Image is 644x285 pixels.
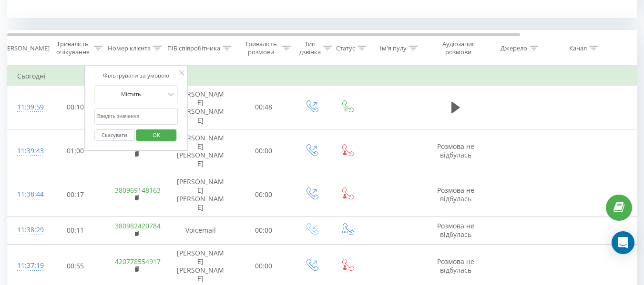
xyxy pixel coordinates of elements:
td: Voicemail [167,216,234,244]
span: OK [143,128,170,142]
div: 11:39:59 [17,98,36,117]
div: 11:38:29 [17,221,36,239]
span: Розмова не відбулась [437,186,474,203]
div: Фільтрувати за умовою [94,71,178,80]
td: 00:00 [234,216,294,244]
td: 00:48 [234,86,294,129]
div: Джерело [501,44,527,52]
td: 00:17 [46,173,105,216]
div: 11:37:19 [17,256,36,275]
div: Тривалість очікування [54,40,92,56]
button: OK [136,129,177,141]
div: ПІБ співробітника [167,44,220,52]
div: Ім'я пулу [380,44,407,52]
div: 11:39:43 [17,142,36,160]
div: Аудіозапис розмови [435,40,481,56]
div: Канал [569,44,587,52]
button: Скасувати [94,129,135,141]
div: Номер клієнта [108,44,151,52]
div: Тривалість розмови [242,40,280,56]
span: Розмова не відбулась [437,142,474,159]
td: 01:00 [46,129,105,173]
div: [PERSON_NAME] [1,44,50,52]
td: [PERSON_NAME] [PERSON_NAME] [167,173,234,216]
td: 00:00 [234,173,294,216]
span: Розмова не відбулась [437,221,474,239]
div: 11:38:44 [17,185,36,204]
td: [PERSON_NAME] [PERSON_NAME] [167,129,234,173]
a: 420778554917 [115,257,161,266]
td: 00:11 [46,216,105,244]
a: 380982420784 [115,221,161,230]
div: Open Intercom Messenger [612,231,634,254]
a: 380969148163 [115,186,161,195]
input: Введіть значення [94,108,178,125]
td: 00:10 [46,86,105,129]
span: Розмова не відбулась [437,257,474,275]
div: Статус [336,44,355,52]
div: Тип дзвінка [299,40,321,56]
td: [PERSON_NAME] [PERSON_NAME] [167,86,234,129]
td: 00:00 [234,129,294,173]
